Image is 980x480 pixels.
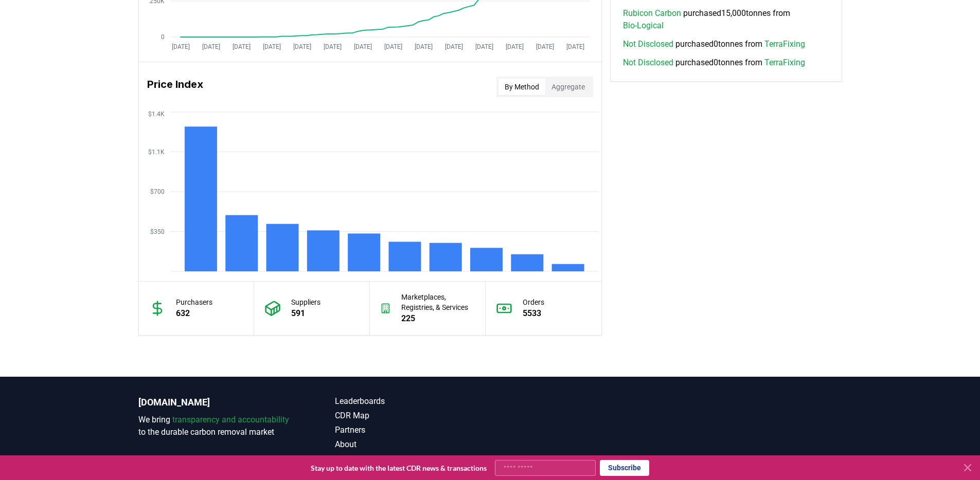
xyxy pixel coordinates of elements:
tspan: [DATE] [171,43,189,50]
tspan: [DATE] [262,43,280,50]
tspan: $700 [150,188,165,195]
p: Purchasers [176,297,212,307]
a: About [335,438,490,451]
p: Suppliers [291,297,320,307]
p: 591 [291,307,320,320]
tspan: [DATE] [384,43,402,50]
span: transparency and accountability [172,415,289,424]
h3: Price Index [147,77,203,97]
tspan: $350 [150,228,165,235]
p: 5533 [523,307,544,320]
button: By Method [498,79,545,95]
span: purchased 0 tonnes from [623,38,805,50]
a: Partners [335,424,490,436]
p: [DOMAIN_NAME] [138,395,294,410]
tspan: $1.1K [148,149,165,156]
p: Orders [523,297,544,307]
p: We bring to the durable carbon removal market [138,414,294,438]
p: 632 [176,307,212,320]
tspan: $1.4K [148,110,165,118]
a: Not Disclosed [623,57,673,69]
a: TerraFixing [764,38,805,50]
tspan: [DATE] [444,43,462,50]
tspan: [DATE] [566,43,584,50]
tspan: [DATE] [536,43,554,50]
tspan: [DATE] [353,43,371,50]
tspan: [DATE] [414,43,432,50]
a: Blog [335,453,490,465]
p: Marketplaces, Registries, & Services [401,292,475,312]
a: Leaderboards [335,395,490,408]
p: 225 [401,312,475,325]
tspan: [DATE] [475,43,493,50]
tspan: 0 [161,33,165,41]
a: Rubicon Carbon [623,7,681,20]
tspan: [DATE] [202,43,220,50]
a: TerraFixing [764,57,805,69]
tspan: [DATE] [232,43,250,50]
span: purchased 0 tonnes from [623,57,805,69]
button: Aggregate [545,79,591,95]
a: Not Disclosed [623,38,673,50]
span: purchased 15,000 tonnes from [623,7,829,32]
tspan: [DATE] [293,43,311,50]
tspan: [DATE] [505,43,523,50]
a: CDR Map [335,410,490,422]
tspan: [DATE] [323,43,341,50]
a: Bio-Logical [623,20,664,32]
